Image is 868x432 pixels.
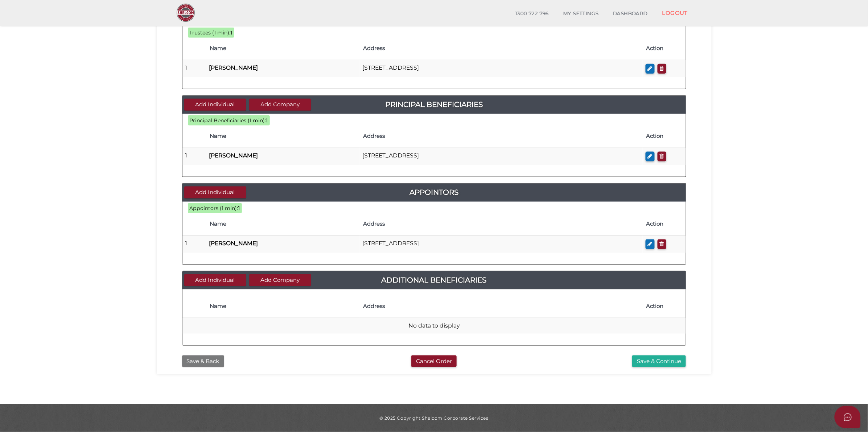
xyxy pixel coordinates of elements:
[360,60,643,77] td: [STREET_ADDRESS]
[209,152,258,159] b: [PERSON_NAME]
[646,133,682,139] h4: Action
[556,7,606,21] a: MY SETTINGS
[209,240,258,247] b: [PERSON_NAME]
[209,64,258,71] b: [PERSON_NAME]
[411,355,457,367] button: Cancel Order
[184,274,246,286] button: Add Individual
[363,45,639,52] h4: Address
[646,45,682,52] h4: Action
[238,205,240,211] b: 1
[210,221,356,227] h4: Name
[363,133,639,139] h4: Address
[249,274,311,286] button: Add Company
[363,221,639,227] h4: Address
[360,236,643,253] td: [STREET_ADDRESS]
[184,186,246,198] button: Add Individual
[182,99,686,110] a: Principal Beneficiaries
[162,415,706,421] div: © 2025 Copyright Shelcom Corporate Services
[508,7,556,21] a: 1300 722 796
[190,205,238,211] span: Appointors (1 min):
[266,117,268,124] b: 1
[182,236,206,253] td: 1
[360,148,643,165] td: [STREET_ADDRESS]
[363,303,639,309] h4: Address
[210,133,356,139] h4: Name
[655,5,695,20] a: LOGOUT
[249,99,311,111] button: Add Company
[182,60,206,77] td: 1
[184,99,246,111] button: Add Individual
[835,406,861,428] button: Open asap
[606,7,655,21] a: DASHBOARD
[190,117,266,124] span: Principal Beneficiaries (1 min):
[231,29,233,36] b: 1
[182,148,206,165] td: 1
[632,355,686,367] button: Save & Continue
[210,303,356,309] h4: Name
[182,318,686,334] td: No data to display
[182,186,686,198] a: Appointors
[646,303,682,309] h4: Action
[182,355,224,367] button: Save & Back
[182,274,686,286] a: Additional Beneficiaries
[646,221,682,227] h4: Action
[210,45,356,52] h4: Name
[190,29,231,36] span: Trustees (1 min):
